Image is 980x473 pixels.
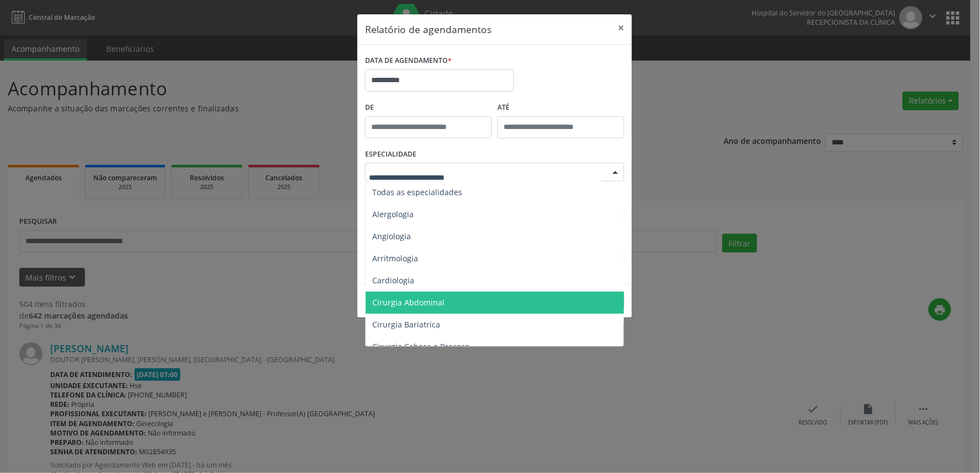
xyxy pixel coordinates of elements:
label: DATA DE AGENDAMENTO [365,52,452,69]
span: Cirurgia Abdominal [372,297,445,308]
span: Cardiologia [372,275,414,286]
label: De [365,99,492,116]
label: ESPECIALIDADE [365,146,416,163]
button: Close [610,14,632,41]
span: Alergologia [372,209,414,219]
label: ATÉ [497,99,624,116]
h5: Relatório de agendamentos [365,22,491,36]
span: Cirurgia Bariatrica [372,319,440,330]
span: Arritmologia [372,253,418,264]
span: Angiologia [372,231,411,241]
span: Cirurgia Cabeça e Pescoço [372,341,469,352]
span: Todas as especialidades [372,187,462,197]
